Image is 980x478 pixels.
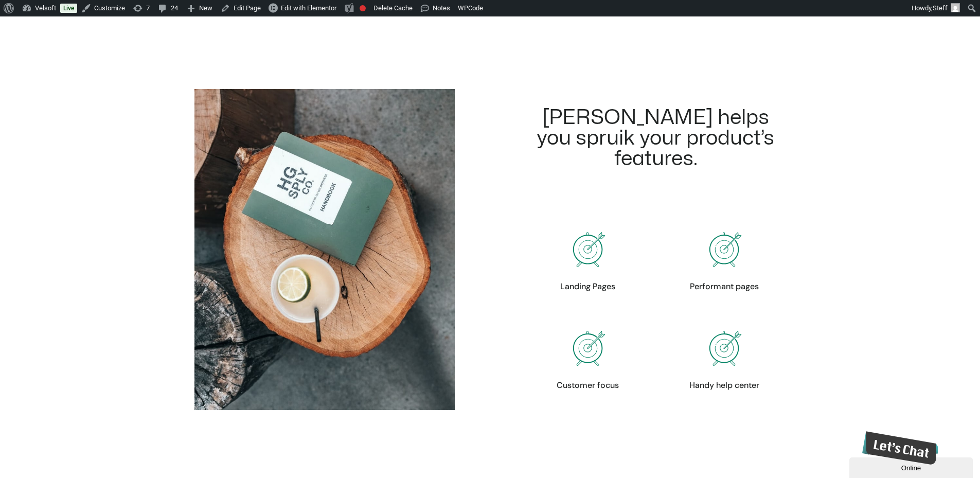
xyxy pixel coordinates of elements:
span: Edit with Elementor [281,4,336,12]
iframe: chat widget [849,455,975,478]
span: Steff [933,4,948,12]
div: Focus keyphrase not set [360,5,366,11]
img: Chat attention grabber [4,4,84,38]
span: Handy help center [689,380,759,391]
span: Customer focus [557,380,619,391]
span: Performant pages [689,281,758,292]
h2: [PERSON_NAME] helps you spruik your product’s features. [526,108,786,169]
a: Live [60,4,77,13]
iframe: chat widget [858,427,938,469]
span: Landing Pages [560,281,615,292]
